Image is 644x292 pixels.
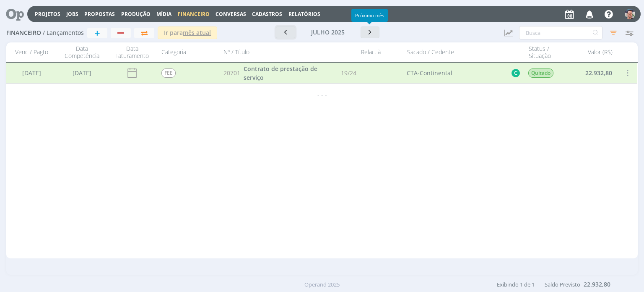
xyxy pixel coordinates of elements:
span: + [94,28,100,38]
button: Financeiro [175,11,212,18]
div: Categoria [157,45,220,60]
span: FEE [161,68,176,78]
button: Mídia [154,11,174,18]
a: Relatórios [288,11,320,18]
a: Jobs [66,11,78,18]
button: C [512,69,520,77]
button: Jobs [64,11,81,18]
div: CTA-Continental [407,68,453,77]
a: Produção [121,11,151,18]
div: [DATE] [57,63,107,83]
button: Cadastros [249,11,285,18]
u: mês atual [183,29,211,37]
span: 20701 [223,68,240,77]
span: Quitado [529,68,554,78]
span: Cadastros [252,11,282,18]
button: Projetos [32,11,63,18]
input: Busca [519,26,602,39]
div: Valor (R$) [566,45,617,60]
span: / Lançamentos [43,29,84,37]
span: Exibindo 1 de 1 [497,281,535,288]
div: Data Competência [57,45,107,60]
button: Ir paramês atual [158,26,217,39]
span: Propostas [84,11,115,18]
div: Data Faturamento [107,45,157,60]
span: Contrato de prestação de serviço [244,65,317,82]
button: Relatórios [286,11,323,18]
div: Relac. à [357,45,403,60]
span: Financeiro [178,11,210,18]
span: Nº / Título [223,49,249,56]
div: Sacado / Cedente [403,45,508,60]
span: Financeiro [6,29,41,37]
span: julho 2025 [311,28,345,36]
img: C [625,9,635,19]
button: Produção [119,11,153,18]
span: Saldo Previsto [545,281,580,288]
div: Próximo mês [351,9,388,22]
div: - - - [6,84,637,105]
button: julho 2025 [295,26,361,38]
div: [DATE] [6,63,57,83]
button: C [624,7,636,21]
a: Contrato de prestação de serviço [244,64,338,82]
span: 19/24 [341,68,357,77]
button: Propostas [82,11,117,18]
a: Projetos [35,11,60,18]
button: Conversas [213,11,249,18]
a: Mídia [156,11,171,18]
div: 22.932,80 [566,63,617,83]
div: Status / Situação [525,45,566,60]
a: Conversas [216,11,246,18]
div: Venc / Pagto [6,45,57,60]
button: + [87,28,107,38]
b: 22.932,80 [584,280,610,288]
